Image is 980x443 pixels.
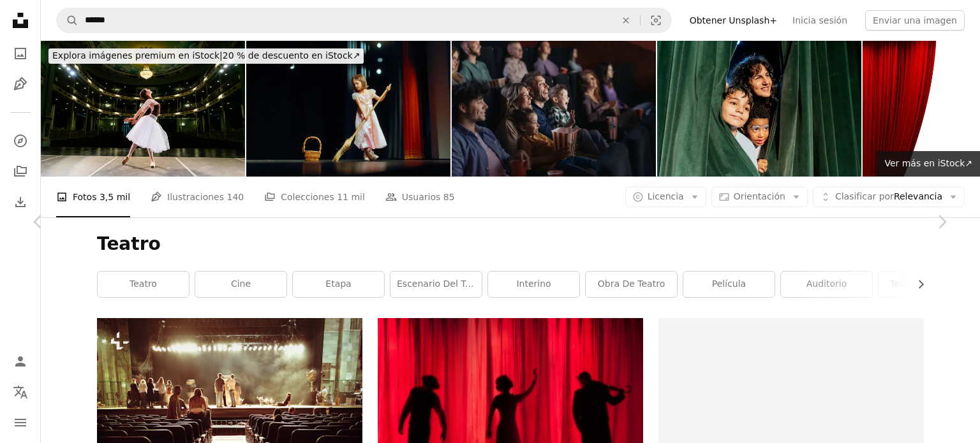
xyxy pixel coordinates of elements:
a: Explorar [8,128,33,154]
span: Licencia [648,191,684,201]
button: desplazar lista a la derecha [909,272,924,297]
button: Clasificar porRelevancia [813,187,965,207]
h1: Teatro [97,233,924,256]
span: 140 [226,190,244,204]
a: telón de teatro [879,272,970,297]
img: Actores mirando al público a través de la cortina del teatro [657,41,861,177]
a: interino [488,272,579,297]
span: 85 [443,190,455,204]
a: Iniciar sesión / Registrarse [8,349,33,374]
a: película [683,272,775,297]
button: Idioma [8,379,33,405]
button: Búsqueda visual [641,8,671,33]
span: Relevancia [835,191,942,203]
a: Fotos [8,41,33,66]
a: Ilustraciones 140 [151,177,244,217]
span: Orientación [734,191,785,201]
a: auditorio [781,272,872,297]
button: Licencia [625,187,706,207]
button: Orientación [711,187,808,207]
form: Encuentra imágenes en todo el sitio [56,8,672,33]
span: Ver más en iStock ↗ [884,158,972,168]
a: teatro [98,272,189,297]
button: Enviar una imagen [865,10,965,31]
span: 11 mil [337,190,365,204]
a: Silueta de tres artistas en el escenario [378,400,643,412]
a: Obtener Unsplash+ [682,10,785,31]
span: Clasificar por [835,191,894,201]
a: Usuarios 85 [385,177,455,217]
a: Siguiente [903,161,980,283]
a: etapa [293,272,384,297]
a: Escenario del teatro [390,272,482,297]
a: Inicia sesión [785,10,855,31]
div: 20 % de descuento en iStock ↗ [48,48,364,64]
button: Buscar en Unsplash [57,8,78,33]
a: Colecciones 11 mil [264,177,365,217]
a: Ver más en iStock↗ [877,151,980,177]
img: La princesa arrasa en el escenario con accesorios teatrales [246,41,450,177]
img: Joven bailarina ensayando en un teatro [41,41,245,177]
button: Borrar [612,8,640,33]
a: obra de teatro [586,272,677,297]
button: Menú [8,410,33,435]
a: Explora imágenes premium en iStock|20 % de descuento en iStock↗ [41,41,371,71]
a: Colecciones [8,159,33,184]
span: Explora imágenes premium en iStock | [52,50,223,61]
a: cine [195,272,286,297]
img: Cheerful family watching a funny movie in theatre. [452,41,656,177]
a: Ilustraciones [8,71,33,97]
